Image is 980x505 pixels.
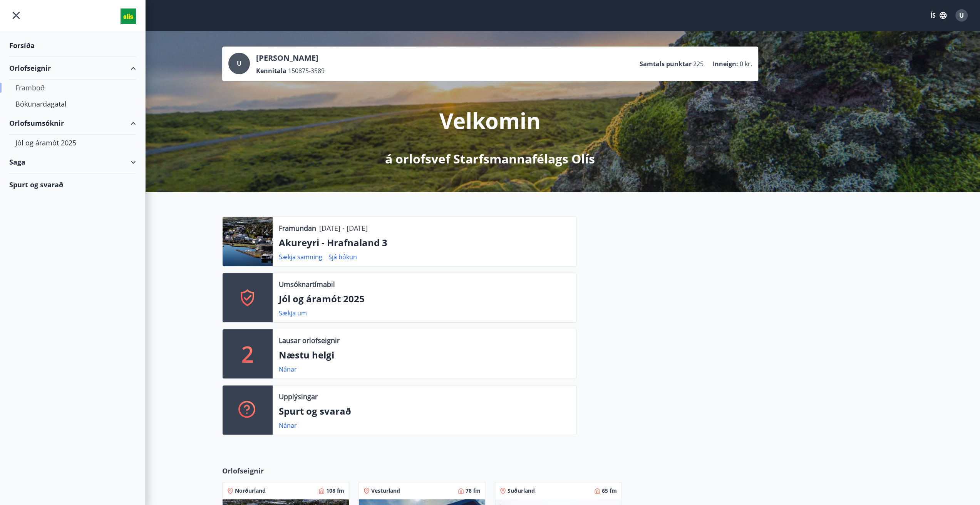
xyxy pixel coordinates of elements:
p: Næstu helgi [279,348,570,362]
p: Akureyri - Hrafnaland 3 [279,236,570,249]
span: 225 [693,60,704,68]
div: Forsíða [9,34,136,57]
p: Velkomin [439,106,541,135]
div: Orlofsumsóknir [9,112,136,135]
span: U [237,59,241,68]
span: Suðurland [508,487,535,495]
span: 108 fm [326,487,344,495]
p: Spurt og svarað [279,405,570,418]
p: [PERSON_NAME] [256,53,325,63]
p: Jól og áramót 2025 [279,292,570,305]
p: Samtals punktar [640,60,692,68]
button: ÍS [926,8,951,22]
a: Nánar [279,421,297,430]
p: á orlofsvef Starfsmannafélags Olís [385,150,595,167]
p: Umsóknartímabil [279,279,335,289]
div: Framboð [15,80,130,96]
p: Kennitala [256,67,286,75]
p: Inneign : [713,60,738,68]
div: Saga [9,151,136,173]
p: Upplýsingar [279,392,318,402]
button: U [952,6,971,25]
div: Jól og áramót 2025 [15,135,130,151]
a: Sækja samning [279,253,322,261]
p: 2 [241,339,254,368]
button: menu [9,8,23,22]
a: Sjá bókun [328,253,357,261]
p: Lausar orlofseignir [279,335,340,345]
p: [DATE] - [DATE] [319,223,368,233]
div: Bókunardagatal [15,96,130,112]
span: 65 fm [602,487,617,495]
a: Sækja um [279,309,307,317]
span: 78 fm [466,487,481,495]
span: 150875-3589 [288,67,325,75]
span: Norðurland [235,487,266,495]
div: Spurt og svarað [9,173,136,196]
a: Nánar [279,365,297,373]
img: union_logo [121,8,136,24]
span: U [959,11,964,20]
div: Orlofseignir [9,57,136,80]
span: Vesturland [371,487,400,495]
span: Orlofseignir [222,466,264,476]
p: Framundan [279,223,316,233]
span: 0 kr. [740,60,752,68]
